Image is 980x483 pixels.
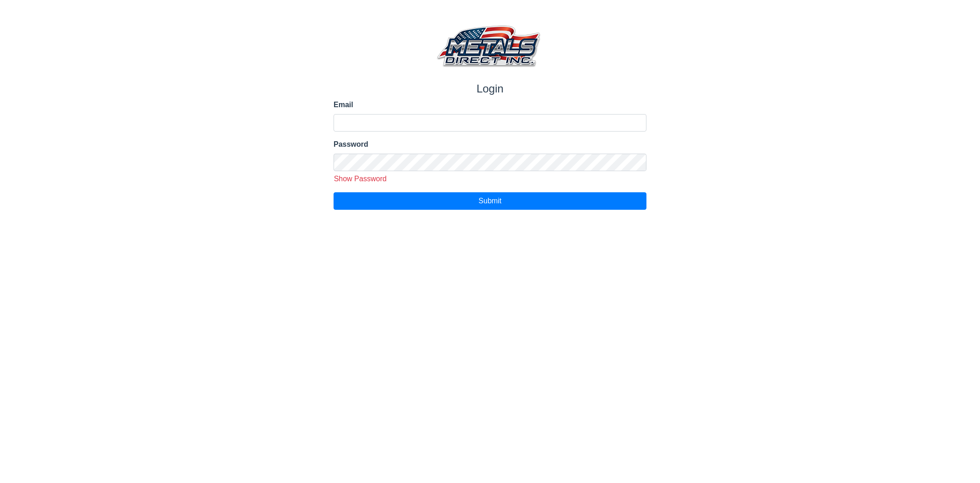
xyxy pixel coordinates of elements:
label: Email [334,99,646,110]
span: Show Password [334,175,387,183]
button: Show Password [330,173,390,185]
h1: Login [334,82,646,96]
button: Submit [334,192,646,210]
span: Submit [479,197,502,205]
label: Password [334,139,646,150]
